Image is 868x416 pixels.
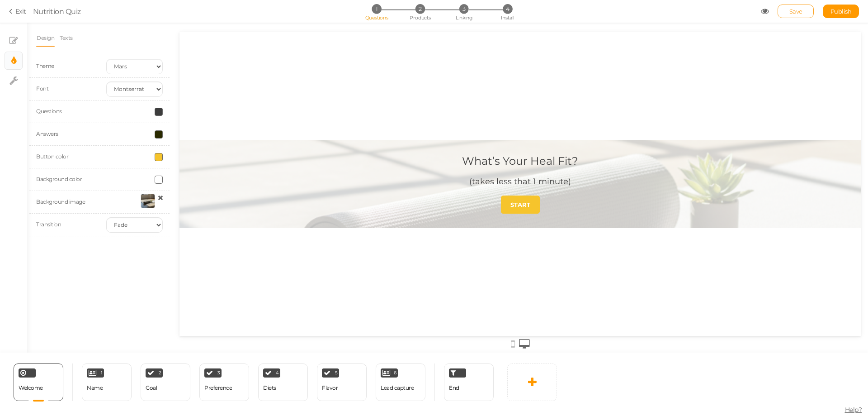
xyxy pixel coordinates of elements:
[399,4,441,14] li: 2 Products
[141,363,190,401] div: 2 Goal
[36,85,48,92] span: Font
[372,4,381,14] span: 1
[36,198,85,205] label: Background image
[36,62,54,69] span: Theme
[449,384,459,391] span: End
[36,130,58,137] label: Answers
[87,385,103,391] div: Name
[501,14,514,21] span: Install
[789,8,802,15] span: Save
[394,371,396,375] span: 6
[322,385,338,391] div: Flavor
[101,371,103,375] span: 1
[443,4,485,14] li: 3 Linking
[355,4,397,14] li: 1 Questions
[331,169,351,177] strong: START
[146,385,157,391] div: Goal
[444,363,494,401] div: End
[33,6,81,17] div: Nutrition Quiz
[415,4,425,14] span: 2
[456,14,472,21] span: Linking
[503,4,512,14] span: 4
[276,371,279,375] span: 4
[36,221,61,228] span: Transition
[290,145,392,155] div: (takes less that 1 minute)
[365,14,388,21] span: Questions
[82,363,132,401] div: 1 Name
[19,384,43,391] span: Welcome
[36,108,62,115] label: Questions
[204,385,232,391] div: Preference
[778,5,814,18] div: Save
[263,385,276,391] div: Diets
[36,176,82,182] label: Background color
[830,8,852,15] span: Publish
[217,371,220,375] span: 3
[486,4,528,14] li: 4 Install
[258,363,308,401] div: 4 Diets
[36,153,68,160] label: Button color
[36,29,55,47] a: Design
[317,363,367,401] div: 5 Flavor
[199,363,249,401] div: 3 Preference
[9,7,26,16] a: Exit
[159,371,161,375] span: 2
[381,385,414,391] div: Lead capture
[410,14,431,21] span: Products
[335,371,338,375] span: 5
[14,363,63,401] div: Welcome
[845,406,862,414] span: Help?
[459,4,469,14] span: 3
[59,29,73,47] a: Texts
[283,123,399,136] div: What’s Your Heal Fit?
[376,363,425,401] div: 6 Lead capture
